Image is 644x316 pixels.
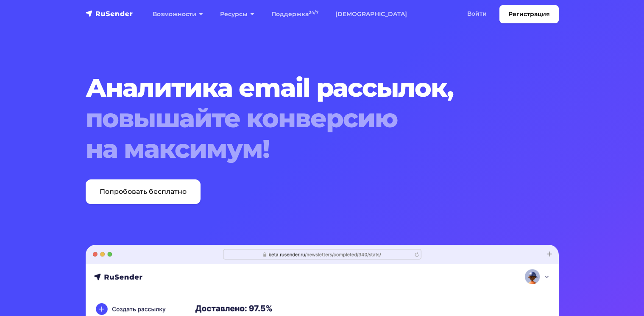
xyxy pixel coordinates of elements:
[309,10,318,15] sup: 24/7
[327,6,415,23] a: [DEMOGRAPHIC_DATA]
[86,9,133,18] img: RuSender
[144,6,212,23] a: Возможности
[86,73,519,164] h1: Аналитика email рассылок,
[212,6,263,23] a: Ресурсы
[86,179,201,204] a: Попробовать бесплатно
[499,5,559,23] a: Регистрация
[86,103,519,164] span: повышайте конверсию на максимум!
[459,5,495,22] a: Войти
[263,6,327,23] a: Поддержка24/7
